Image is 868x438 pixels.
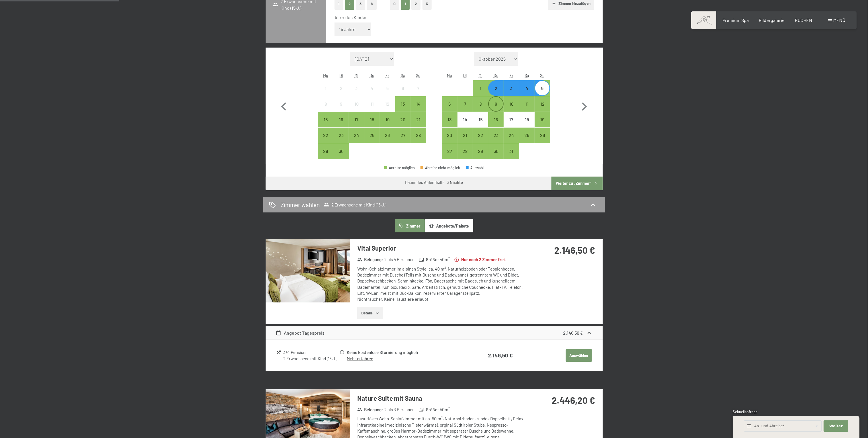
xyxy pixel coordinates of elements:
div: Anreise möglich [411,96,426,112]
div: Tue Sep 09 2025 [333,96,349,112]
button: Zimmer [395,219,424,232]
div: Anreise nicht möglich [519,112,535,127]
div: 17 [349,117,364,132]
div: Tue Oct 21 2025 [457,128,473,143]
div: 24 [504,133,518,147]
div: Wohn-Schlafzimmer im alpinen Style, ca. 40 m², Naturholzboden oder Teppichboden, Badezimmer mit D... [357,266,527,302]
div: 12 [380,102,395,116]
div: Keine kostenlose Stornierung möglich [347,349,465,356]
div: Abreise nicht möglich [420,166,460,170]
div: 26 [535,133,549,147]
strong: Nur noch 2 Zimmer frei. [454,257,506,263]
div: 3/4 Pension [283,349,339,356]
div: Auswahl [466,166,484,170]
abbr: Montag [447,73,452,78]
div: Anreise möglich [473,128,488,143]
div: 29 [319,149,333,163]
div: 29 [473,149,488,163]
div: Fri Oct 31 2025 [504,143,519,159]
div: Sun Oct 26 2025 [535,128,550,143]
div: Anreise möglich [442,128,457,143]
a: Premium Spa [723,17,749,23]
div: Anreise möglich [473,96,488,112]
div: 26 [380,133,395,147]
div: Sun Sep 14 2025 [411,96,426,112]
div: 9 [489,102,503,116]
div: Anreise möglich [349,128,364,143]
div: Thu Oct 30 2025 [488,143,504,159]
div: Anreise möglich [473,80,488,96]
div: 5 [380,86,395,100]
div: Anreise möglich [504,128,519,143]
div: Sun Oct 05 2025 [535,80,550,96]
span: Schnellanfrage [733,410,758,414]
div: Wed Sep 10 2025 [349,96,364,112]
div: Thu Sep 25 2025 [364,128,380,143]
div: Sun Oct 19 2025 [535,112,550,127]
a: Bildergalerie [759,17,785,23]
abbr: Donnerstag [370,73,374,78]
div: Anreise möglich [442,143,457,159]
div: Anreise möglich [364,112,380,127]
div: Anreise nicht möglich [504,112,519,127]
div: Anreise möglich [395,96,411,112]
div: 17 [504,117,518,132]
div: 3 [349,86,364,100]
abbr: Freitag [385,73,389,78]
div: Sun Sep 07 2025 [411,80,426,96]
h3: Nature Suite mit Sauna [357,394,527,403]
div: 8 [319,102,333,116]
div: Mon Oct 27 2025 [442,143,457,159]
div: Anreise möglich [395,128,411,143]
div: Mon Sep 08 2025 [318,96,333,112]
abbr: Mittwoch [354,73,358,78]
div: Sat Sep 27 2025 [395,128,411,143]
div: Fri Sep 12 2025 [380,96,395,112]
div: 19 [535,117,549,132]
div: Thu Oct 16 2025 [488,112,504,127]
div: Anreise nicht möglich [318,96,333,112]
div: 21 [458,133,472,147]
div: 2 Erwachsene mit Kind (15 J.) [283,356,339,362]
div: Thu Oct 09 2025 [488,96,504,112]
div: Anreise nicht möglich [349,80,364,96]
div: 20 [442,133,457,147]
div: Wed Oct 22 2025 [473,128,488,143]
div: 11 [365,102,379,116]
span: Weiter [829,423,843,429]
div: Fri Oct 17 2025 [504,112,519,127]
div: Anreise nicht möglich [364,96,380,112]
button: Weiter [824,420,848,432]
div: 11 [520,102,534,116]
button: Angebote/Pakete [425,219,473,232]
div: Wed Sep 03 2025 [349,80,364,96]
div: Anreise möglich [380,128,395,143]
div: Wed Oct 08 2025 [473,96,488,112]
div: 2 [334,86,348,100]
div: Anreise möglich [380,112,395,127]
strong: 2.146,50 € [488,352,513,359]
div: 16 [489,117,503,132]
div: 14 [458,117,472,132]
div: 28 [411,133,425,147]
div: Anreise möglich [395,112,411,127]
abbr: Donnerstag [494,73,498,78]
div: Thu Sep 04 2025 [364,80,380,96]
button: Weiter zu „Zimmer“ [551,177,602,190]
div: Mon Sep 22 2025 [318,128,333,143]
div: Fri Sep 19 2025 [380,112,395,127]
div: Tue Sep 30 2025 [333,143,349,159]
div: Anreise möglich [535,112,550,127]
div: Anreise nicht möglich [318,80,333,96]
strong: Größe : [419,257,439,263]
div: Anreise nicht möglich [395,80,411,96]
abbr: Sonntag [416,73,421,78]
div: 2 [489,86,503,100]
div: Anreise möglich [457,143,473,159]
div: Anreise möglich [488,128,504,143]
div: Sat Sep 20 2025 [395,112,411,127]
div: 25 [365,133,379,147]
div: 30 [334,149,348,163]
div: Anreise möglich [473,143,488,159]
span: BUCHEN [795,17,812,23]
